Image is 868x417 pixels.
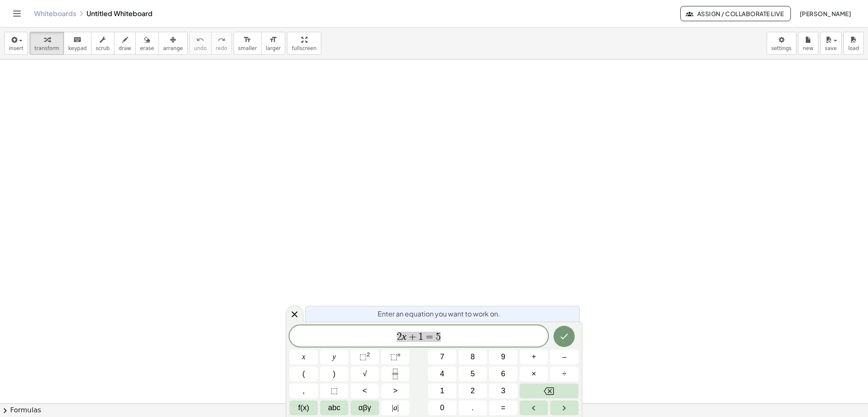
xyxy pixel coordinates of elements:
[367,351,370,358] sup: 2
[798,32,818,55] button: new
[392,402,399,414] span: a
[140,45,154,51] span: erase
[9,45,23,51] span: insert
[114,32,136,55] button: draw
[680,6,791,21] button: Assign / Collaborate Live
[196,35,204,45] i: undo
[292,45,316,51] span: fullscreen
[687,10,784,17] span: Assign / Collaborate Live
[470,385,475,397] span: 2
[423,332,436,342] span: =
[217,35,225,45] i: redo
[397,403,399,412] span: |
[472,402,474,414] span: .
[501,351,505,363] span: 9
[10,7,24,20] button: Toggle navigation
[393,385,398,397] span: >
[333,368,336,380] span: )
[381,367,409,381] button: Fraction
[843,32,864,55] button: load
[459,367,487,381] button: 5
[392,403,394,412] span: |
[351,350,379,364] button: Squared
[501,402,506,414] span: =
[562,351,566,363] span: –
[440,351,444,363] span: 7
[554,326,575,347] button: Done
[34,45,59,51] span: transform
[320,383,348,398] button: Placeholder
[287,32,321,55] button: fullscreen
[520,383,579,398] button: Backspace
[402,331,406,342] var: x
[234,32,262,55] button: format_sizesmaller
[266,45,281,51] span: larger
[211,32,232,55] button: redoredo
[489,383,517,398] button: 3
[406,332,419,342] span: +
[303,368,305,380] span: (
[159,32,188,55] button: arrange
[489,400,517,415] button: Equals
[803,45,813,51] span: new
[34,9,76,18] a: Whiteboards
[550,350,579,364] button: Minus
[73,35,81,45] i: keyboard
[440,368,444,380] span: 4
[390,353,398,361] span: ⬚
[302,351,306,363] span: x
[303,385,305,397] span: ,
[269,35,277,45] i: format_size
[381,383,409,398] button: Greater than
[428,383,456,398] button: 1
[238,45,257,51] span: smaller
[398,351,401,358] sup: n
[520,350,548,364] button: Plus
[440,385,444,397] span: 1
[397,332,402,342] span: 2
[359,402,371,414] span: αβγ
[216,45,227,51] span: redo
[289,383,318,398] button: ,
[135,32,159,55] button: erase
[501,368,505,380] span: 6
[362,385,367,397] span: <
[163,45,183,51] span: arrange
[489,367,517,381] button: 6
[261,32,285,55] button: format_sizelarger
[351,400,379,415] button: Greek alphabet
[320,367,348,381] button: )
[30,32,64,55] button: transform
[428,367,456,381] button: 4
[428,400,456,415] button: 0
[351,383,379,398] button: Less than
[531,368,536,380] span: ×
[520,367,548,381] button: Times
[825,45,837,51] span: save
[767,32,796,55] button: settings
[531,351,536,363] span: +
[91,32,114,55] button: scrub
[320,350,348,364] button: y
[848,45,859,51] span: load
[520,400,548,415] button: Left arrow
[119,45,131,51] span: draw
[4,32,28,55] button: insert
[68,45,87,51] span: keypad
[243,35,251,45] i: format_size
[289,400,318,415] button: Functions
[96,45,110,51] span: scrub
[550,367,579,381] button: Divide
[459,400,487,415] button: .
[289,350,318,364] button: x
[470,368,475,380] span: 5
[793,6,858,21] button: [PERSON_NAME]
[331,385,338,397] span: ⬚
[470,351,475,363] span: 8
[381,400,409,415] button: Absolute value
[562,368,567,380] span: ÷
[333,351,336,363] span: y
[189,32,211,55] button: undoundo
[289,367,318,381] button: (
[501,385,505,397] span: 3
